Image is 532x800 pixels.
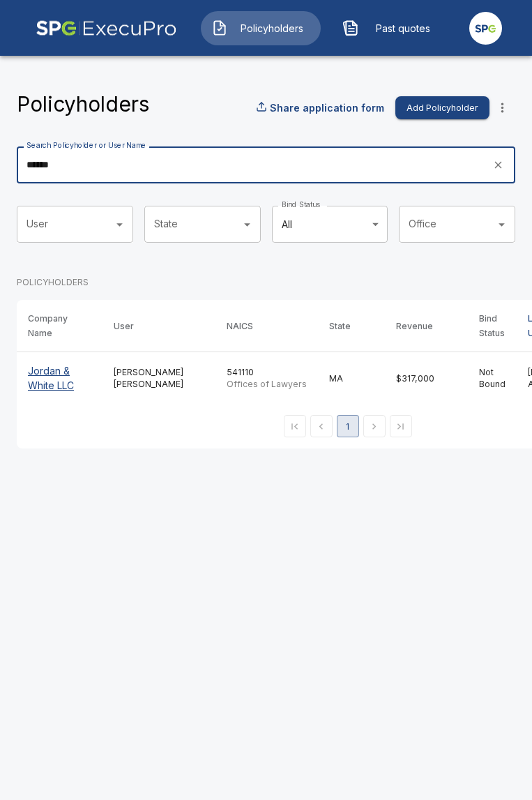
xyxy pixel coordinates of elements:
[114,366,204,391] div: [PERSON_NAME] [PERSON_NAME]
[282,199,320,210] label: Bind Status
[337,415,359,437] button: page 1
[365,21,441,36] span: Past quotes
[493,216,510,233] button: Open
[385,352,468,405] td: $317,000
[17,91,149,117] h4: Policyholders
[201,11,321,45] button: Policyholders IconPolicyholders
[469,12,502,45] img: Agency Icon
[28,311,68,340] div: Company Name
[26,140,146,151] label: Search Policyholder or User Name
[489,95,515,121] button: more
[272,206,388,243] div: All
[227,319,253,333] div: NAICS
[390,96,489,119] a: Add Policyholder
[468,352,517,405] td: Not Bound
[234,21,310,36] span: Policyholders
[342,20,359,36] img: Past quotes Icon
[318,352,386,405] td: MA
[332,11,452,45] button: Past quotes IconPast quotes
[468,300,517,352] th: Bind Status
[395,96,489,119] button: Add Policyholder
[329,319,351,333] div: State
[211,20,228,36] img: Policyholders Icon
[28,363,91,393] p: Jordan & White LLC
[227,366,307,391] div: 541110
[114,319,134,333] div: User
[469,6,502,50] a: Agency Icon
[227,378,307,391] p: Offices of Lawyers
[238,216,256,233] button: Open
[282,415,414,437] nav: pagination navigation
[36,6,177,50] img: AA Logo
[270,100,384,115] p: Share application form
[489,156,508,175] button: clear search
[111,216,128,233] button: Open
[396,319,433,333] div: Revenue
